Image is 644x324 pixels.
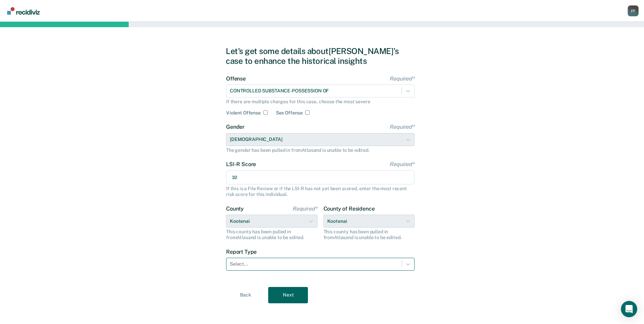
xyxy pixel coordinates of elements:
[292,205,317,212] span: Required*
[226,205,317,212] label: County
[389,75,415,82] span: Required*
[226,46,418,66] div: Let's get some details about [PERSON_NAME]'s case to enhance the historical insights
[226,161,415,167] label: LSI-R Score
[276,110,302,116] label: Sex Offense
[7,7,40,15] img: Recidiviz
[628,5,639,16] button: Profile dropdown button
[226,186,415,197] div: If this is a File Review or if the LSI-R has not yet been scored, enter the most recent risk scor...
[268,287,308,303] button: Next
[324,205,415,212] label: County of Residence
[226,249,415,255] label: Report Type
[389,124,415,130] span: Required*
[389,161,415,167] span: Required*
[628,5,639,16] div: F F
[226,99,415,105] div: If there are multiple charges for this case, choose the most severe
[226,229,317,240] div: This county has been pulled in from Atlas and is unable to be edited.
[226,287,265,303] button: Back
[226,124,415,130] label: Gender
[226,110,261,116] label: Violent Offense
[226,75,415,82] label: Offense
[621,301,637,317] div: Open Intercom Messenger
[324,229,415,240] div: This county has been pulled in from Atlas and is unable to be edited.
[226,147,415,153] div: The gender has been pulled in from Atlas and is unable to be edited.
